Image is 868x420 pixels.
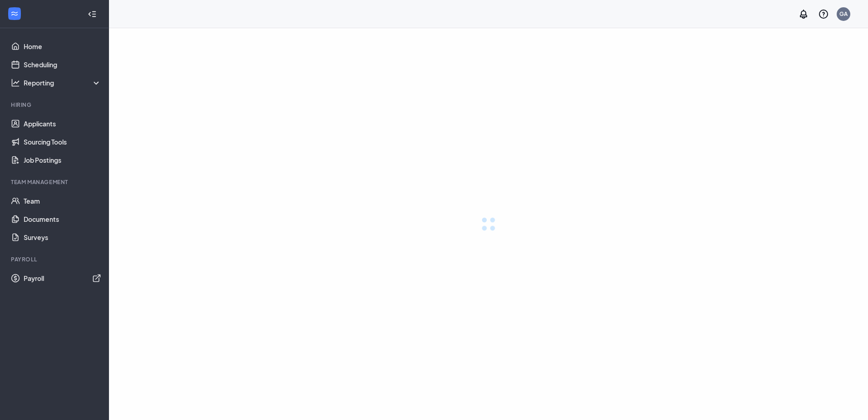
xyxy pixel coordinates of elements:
[24,55,101,74] a: Scheduling
[24,269,101,287] a: PayrollExternalLink
[24,210,101,228] a: Documents
[24,37,101,55] a: Home
[88,10,97,19] svg: Collapse
[24,115,101,133] a: Applicants
[24,228,101,246] a: Surveys
[11,101,99,109] div: Hiring
[24,78,102,87] div: Reporting
[11,78,20,87] svg: Analysis
[24,192,101,210] a: Team
[798,9,809,20] svg: Notifications
[24,133,101,151] a: Sourcing Tools
[10,9,19,18] svg: WorkstreamLogo
[11,178,99,186] div: Team Management
[24,151,101,169] a: Job Postings
[11,255,99,263] div: Payroll
[839,10,848,18] div: GA
[818,9,829,20] svg: QuestionInfo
